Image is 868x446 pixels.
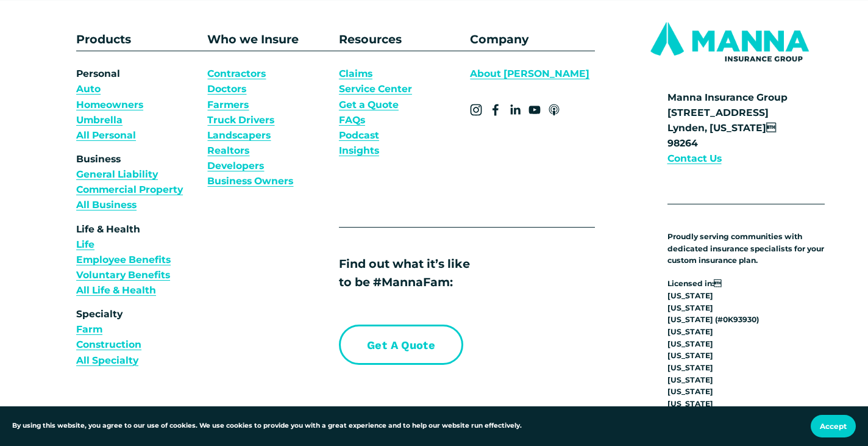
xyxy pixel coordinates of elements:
[509,104,521,116] a: LinkedIn
[470,66,589,81] a: About [PERSON_NAME]
[76,267,170,282] a: Voluntary Benefits
[207,173,293,189] a: Business Owners
[76,81,101,96] a: Auto
[339,66,372,81] a: Claims
[470,104,482,116] a: Instagram
[76,128,136,143] a: All Personal
[667,231,825,267] p: Proudly serving communities with dedicated insurance specialists for your custom insurance plan.
[76,337,141,352] a: Construction
[470,30,594,49] p: Company
[207,30,332,49] p: Who we Insure
[548,104,560,116] a: Apple Podcasts
[339,97,399,112] a: Get a Quote
[76,353,138,368] a: All Specialty
[76,182,183,197] a: Commercial Property
[667,92,788,149] strong: Manna Insurance Group [STREET_ADDRESS] Lynden, [US_STATE] 98264
[667,151,722,166] a: Contact Us
[76,197,137,212] a: All Business
[76,237,94,252] a: Life
[489,104,502,116] a: Facebook
[76,322,102,337] a: Farm
[820,422,847,431] span: Accept
[76,151,201,213] p: Business
[339,325,463,365] a: Get a Quote
[339,254,562,292] p: Find out what it’s like to be #MannaFam:
[76,97,143,112] a: Homeowners
[76,282,156,298] a: All Life & Health
[76,66,201,143] p: Personal
[207,66,274,173] a: ContractorsDoctorsFarmersTruck DriversLandscapersRealtorsDevelopers
[339,81,412,96] a: Service Center
[76,167,158,182] a: General Liability
[811,415,856,437] button: Accept
[339,143,379,158] a: Insights
[528,104,541,116] a: YouTube
[76,30,168,49] p: Products
[339,30,463,49] p: Resources
[12,421,522,431] p: By using this website, you agree to our use of cookies. We use cookies to provide you with a grea...
[76,306,201,368] p: Specialty
[667,153,722,164] strong: Contact Us
[723,315,759,324] strong: 0K93930)
[339,112,365,128] a: FAQs
[76,112,123,128] a: Umbrella
[76,252,171,267] a: Employee Benefits
[76,221,201,298] p: Life & Health
[339,128,379,143] a: Podcast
